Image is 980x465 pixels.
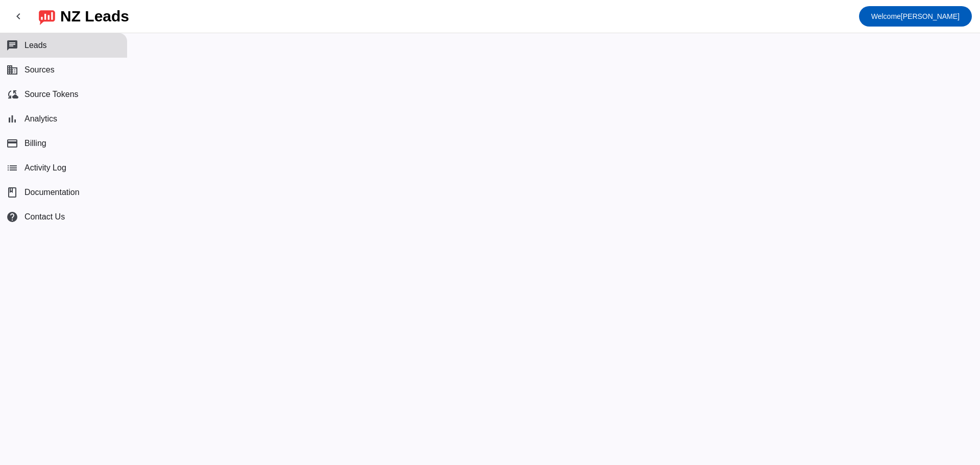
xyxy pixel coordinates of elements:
[39,8,55,25] img: logo
[6,211,18,223] mat-icon: help
[12,10,24,22] mat-icon: chevron_left
[24,65,55,75] span: Sources
[6,137,18,150] mat-icon: payment
[871,12,901,20] span: Welcome
[60,9,129,23] div: NZ Leads
[24,139,46,148] span: Billing
[24,41,47,50] span: Leads
[24,188,80,197] span: Documentation
[6,113,18,125] mat-icon: bar_chart
[24,163,66,173] span: Activity Log
[6,39,18,52] mat-icon: chat
[859,6,972,27] button: Welcome[PERSON_NAME]
[6,88,18,101] mat-icon: cloud_sync
[24,212,65,222] span: Contact Us
[6,162,18,174] mat-icon: list
[6,64,18,76] mat-icon: business
[24,114,57,124] span: Analytics
[6,186,18,199] span: book
[24,90,79,99] span: Source Tokens
[871,9,960,23] span: [PERSON_NAME]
